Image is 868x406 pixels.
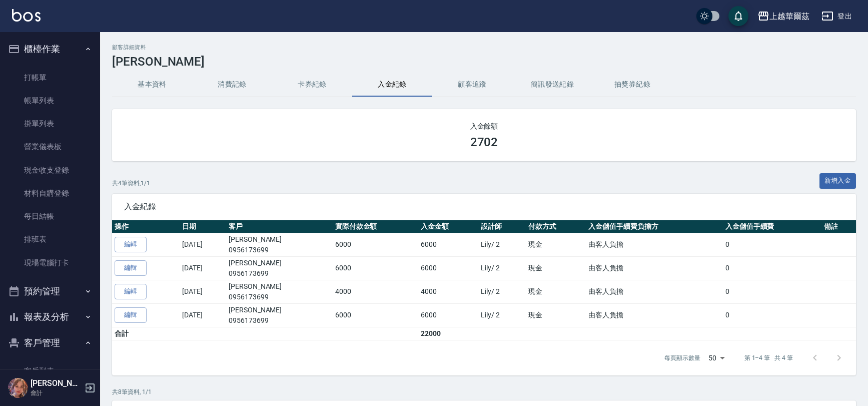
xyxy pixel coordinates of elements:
h5: [PERSON_NAME] [31,378,82,388]
a: 材料自購登錄 [4,182,96,205]
button: 櫃檯作業 [4,36,96,62]
td: Lily / 2 [478,256,526,280]
td: 6000 [333,233,418,256]
td: 6000 [418,233,478,256]
td: 0 [723,280,821,303]
a: 編輯 [115,237,147,252]
th: 客戶 [226,220,333,233]
td: 由客人負擔 [586,233,722,256]
td: 0 [723,256,821,280]
button: 登出 [817,7,856,26]
button: 消費記錄 [192,73,272,97]
img: Person [8,378,28,398]
td: 現金 [526,303,586,327]
th: 付款方式 [526,220,586,233]
td: 4000 [333,280,418,303]
td: [PERSON_NAME] [226,280,333,303]
th: 入金儲值手續費負擔方 [586,220,722,233]
p: 每頁顯示數量 [664,353,700,362]
td: 6000 [333,303,418,327]
td: [PERSON_NAME] [226,256,333,280]
h3: 2702 [470,135,498,149]
img: Logo [12,9,41,22]
p: 0956173699 [229,245,330,255]
a: 帳單列表 [4,89,96,112]
a: 營業儀表板 [4,135,96,158]
h2: 入金餘額 [124,121,844,131]
button: 簡訊發送紀錄 [512,73,592,97]
a: 每日結帳 [4,205,96,228]
th: 設計師 [478,220,526,233]
td: 4000 [418,280,478,303]
td: Lily / 2 [478,233,526,256]
a: 編輯 [115,260,147,276]
button: 顧客追蹤 [432,73,512,97]
td: [DATE] [180,303,226,327]
td: 6000 [333,256,418,280]
button: 預約管理 [4,278,96,304]
button: 上越華爾茲 [753,6,813,27]
div: 上越華爾茲 [769,10,809,23]
td: 0 [723,303,821,327]
td: [PERSON_NAME] [226,233,333,256]
td: 22000 [418,327,478,340]
p: 0956173699 [229,268,330,279]
h2: 顧客詳細資料 [112,44,856,51]
a: 現場電腦打卡 [4,251,96,274]
p: 共 8 筆資料, 1 / 1 [112,387,856,396]
a: 客戶列表 [4,359,96,382]
th: 實際付款金額 [333,220,418,233]
td: [DATE] [180,280,226,303]
button: 入金紀錄 [352,73,432,97]
a: 排班表 [4,228,96,251]
a: 打帳單 [4,66,96,89]
th: 操作 [112,220,180,233]
td: 由客人負擔 [586,256,722,280]
th: 日期 [180,220,226,233]
th: 備註 [821,220,856,233]
p: 0956173699 [229,292,330,302]
p: 第 1–4 筆 共 4 筆 [744,353,793,362]
a: 現金收支登錄 [4,159,96,182]
p: 0956173699 [229,315,330,326]
a: 掛單列表 [4,112,96,135]
td: 現金 [526,256,586,280]
div: 50 [704,344,728,371]
td: Lily / 2 [478,303,526,327]
button: 基本資料 [112,73,192,97]
button: 報表及分析 [4,304,96,330]
h3: [PERSON_NAME] [112,55,856,69]
td: 現金 [526,280,586,303]
td: 由客人負擔 [586,303,722,327]
a: 編輯 [115,307,147,323]
a: 編輯 [115,284,147,299]
td: 現金 [526,233,586,256]
th: 入金儲值手續費 [723,220,821,233]
td: [DATE] [180,256,226,280]
td: [DATE] [180,233,226,256]
button: 新增入金 [819,173,856,189]
td: 6000 [418,256,478,280]
td: 0 [723,233,821,256]
button: 抽獎券紀錄 [592,73,672,97]
td: 由客人負擔 [586,280,722,303]
td: [PERSON_NAME] [226,303,333,327]
td: 6000 [418,303,478,327]
button: 客戶管理 [4,330,96,356]
th: 入金金額 [418,220,478,233]
p: 會計 [31,388,82,397]
button: 卡券紀錄 [272,73,352,97]
p: 共 4 筆資料, 1 / 1 [112,179,150,188]
span: 入金紀錄 [124,202,844,212]
td: 合計 [112,327,180,340]
td: Lily / 2 [478,280,526,303]
button: save [728,6,748,26]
